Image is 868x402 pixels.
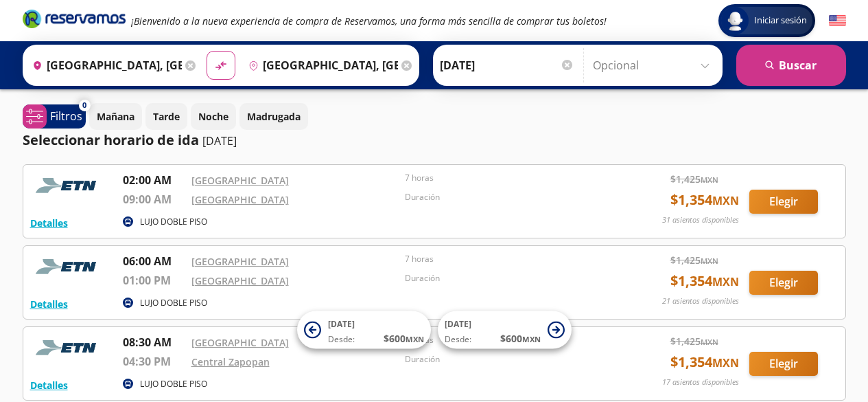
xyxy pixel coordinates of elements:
[198,109,228,124] p: Noche
[243,48,398,82] input: Buscar Destino
[749,190,818,214] button: Elegir
[191,255,289,268] a: [GEOGRAPHIC_DATA]
[712,355,739,370] small: MXN
[30,172,106,199] img: RESERVAMOS
[145,103,187,130] button: Tarde
[30,216,68,230] button: Detalles
[97,109,134,124] p: Mañana
[662,377,739,388] p: 17 asientos disponibles
[701,256,718,266] small: MXN
[30,253,106,280] img: RESERVAMOS
[23,8,126,33] a: Brand Logo
[749,14,812,27] span: Iniciar sesión
[445,318,471,330] span: [DATE]
[500,331,541,346] span: $ 600
[328,318,355,330] span: [DATE]
[30,378,68,392] button: Detalles
[140,378,207,390] p: LUJO DOBLE PISO
[89,103,142,130] button: Mañana
[384,331,424,346] span: $ 600
[749,352,818,376] button: Elegir
[123,253,185,269] p: 06:00 AM
[23,8,126,29] i: Brand Logo
[123,353,185,370] p: 04:30 PM
[247,109,301,124] p: Madrugada
[405,353,612,366] p: Duración
[701,175,718,185] small: MXN
[670,352,739,372] span: $ 1,354
[123,272,185,289] p: 01:00 PM
[123,334,185,350] p: 08:30 AM
[131,14,607,27] em: ¡Bienvenido a la nueva experiencia de compra de Reservamos, una forma más sencilla de comprar tus...
[749,271,818,295] button: Elegir
[153,109,180,124] p: Tarde
[202,133,237,149] p: [DATE]
[140,297,207,309] p: LUJO DOBLE PISO
[712,274,739,289] small: MXN
[191,336,289,349] a: [GEOGRAPHIC_DATA]
[445,333,471,346] span: Desde:
[30,334,106,361] img: RESERVAMOS
[191,193,289,206] a: [GEOGRAPHIC_DATA]
[123,191,185,208] p: 09:00 AM
[670,271,739,291] span: $ 1,354
[140,216,207,228] p: LUJO DOBLE PISO
[82,100,86,111] span: 0
[712,193,739,208] small: MXN
[670,172,718,186] span: $ 1,425
[406,334,424,344] small: MXN
[405,172,612,184] p: 7 horas
[50,108,82,124] p: Filtros
[123,172,185,188] p: 02:00 AM
[670,190,739,210] span: $ 1,354
[662,214,739,226] p: 31 asientos disponibles
[662,295,739,307] p: 21 asientos disponibles
[405,191,612,203] p: Duración
[191,355,270,368] a: Central Zapopan
[670,253,718,267] span: $ 1,425
[736,45,846,86] button: Buscar
[23,130,199,150] p: Seleccionar horario de ida
[405,253,612,265] p: 7 horas
[701,337,718,347] small: MXN
[522,334,541,344] small: MXN
[239,103,308,130] button: Madrugada
[829,12,846,30] button: English
[23,104,86,129] button: 0Filtros
[670,334,718,348] span: $ 1,425
[438,311,572,349] button: [DATE]Desde:$600MXN
[405,272,612,284] p: Duración
[440,48,574,82] input: Elegir Fecha
[191,103,236,130] button: Noche
[593,48,716,82] input: Opcional
[328,333,355,346] span: Desde:
[30,297,68,311] button: Detalles
[191,174,289,187] a: [GEOGRAPHIC_DATA]
[27,48,182,82] input: Buscar Origen
[191,274,289,287] a: [GEOGRAPHIC_DATA]
[297,311,431,349] button: [DATE]Desde:$600MXN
